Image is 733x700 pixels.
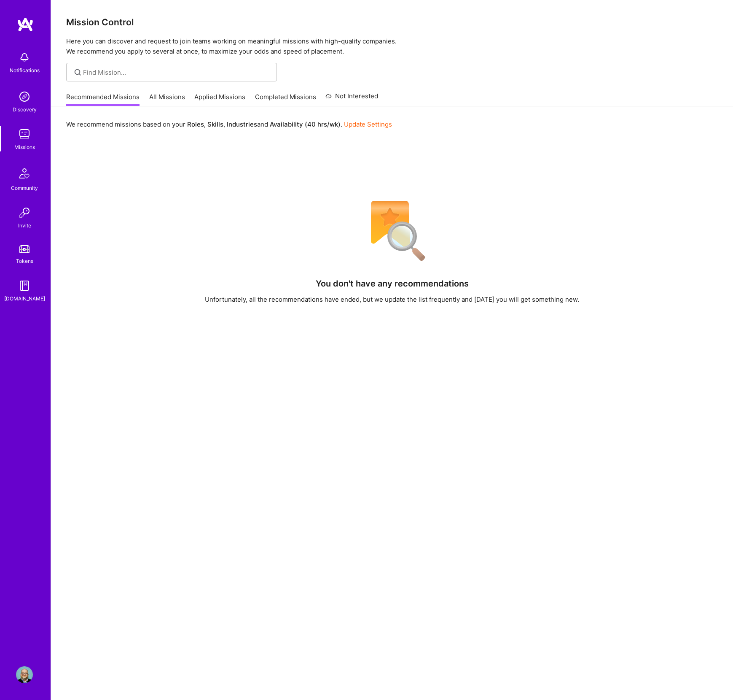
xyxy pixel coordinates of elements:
[16,204,33,221] img: Invite
[10,66,40,75] div: Notifications
[13,105,37,114] div: Discovery
[205,295,579,304] div: Unfortunately, all the recommendations have ended, but we update the list frequently and [DATE] y...
[270,120,341,128] b: Availability (40 hrs/wk)
[255,92,316,106] a: Completed Missions
[18,221,31,230] div: Invite
[207,120,223,128] b: Skills
[14,143,35,151] div: Missions
[11,184,38,192] div: Community
[16,88,33,105] img: discovery
[187,120,204,128] b: Roles
[66,120,392,129] p: We recommend missions based on your , , and .
[149,92,185,106] a: All Missions
[325,91,378,106] a: Not Interested
[16,277,33,294] img: guide book
[316,278,469,289] h4: You don't have any recommendations
[4,294,45,303] div: [DOMAIN_NAME]
[66,92,140,106] a: Recommended Missions
[73,68,83,77] i: icon SearchGrey
[356,195,428,267] img: No Results
[16,666,33,683] img: User Avatar
[19,245,30,253] img: tokens
[344,120,392,128] a: Update Settings
[16,257,33,265] div: Tokens
[83,68,271,77] input: Find Mission...
[66,17,718,27] h3: Mission Control
[17,17,34,32] img: logo
[16,49,33,66] img: bell
[194,92,245,106] a: Applied Missions
[14,163,35,184] img: Community
[16,126,33,143] img: teamwork
[66,36,718,57] p: Here you can discover and request to join teams working on meaningful missions with high-quality ...
[227,120,257,128] b: Industries
[14,666,35,683] a: User Avatar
